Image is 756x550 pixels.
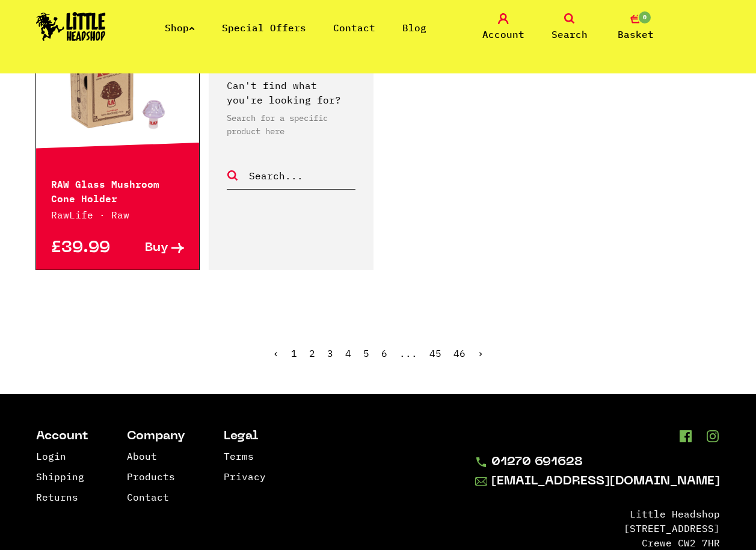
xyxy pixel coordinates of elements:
img: Little Head Shop Logo [36,12,106,41]
a: Products [127,471,175,483]
a: 45 [429,347,441,359]
a: 5 [363,347,369,359]
a: Contact [333,22,375,34]
span: ... [399,347,417,359]
a: Next » [478,347,484,359]
a: 3 [327,347,333,359]
li: [STREET_ADDRESS] [475,521,720,536]
a: Returns [36,491,78,503]
p: Can't find what you're looking for? [227,78,355,107]
a: Buy [117,242,184,255]
li: Little Headshop [475,507,720,521]
a: 01270 691628 [475,456,720,469]
p: RAW Glass Mushroom Cone Holder [51,176,185,205]
a: About [127,450,157,462]
input: Search... [248,168,355,184]
a: [EMAIL_ADDRESS][DOMAIN_NAME] [475,475,720,489]
li: Legal [224,430,266,443]
p: £39.99 [51,242,118,255]
a: Contact [127,491,169,503]
a: Privacy [224,471,266,483]
p: RawLife · Raw [51,208,185,222]
li: « Previous [273,348,279,358]
span: 1 [291,347,297,359]
a: 0 Basket [606,13,666,42]
a: Shop [165,22,195,34]
li: Crewe CW2 7HR [475,536,720,550]
a: Search [539,13,600,42]
span: Buy [145,242,168,255]
a: 2 [309,347,315,359]
span: 0 [638,10,652,25]
li: Company [127,430,185,443]
a: Terms [224,450,254,462]
span: Search [552,27,588,42]
li: Account [36,430,88,443]
a: 4 [345,347,351,359]
a: Login [36,450,66,462]
a: 46 [453,347,466,359]
a: Shipping [36,471,84,483]
p: Search for a specific product here [227,111,355,138]
a: Special Offers [222,22,306,34]
span: Basket [618,27,654,42]
span: ‹ [273,347,279,359]
a: Blog [402,22,426,34]
a: 6 [381,347,387,359]
span: Account [482,27,524,42]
